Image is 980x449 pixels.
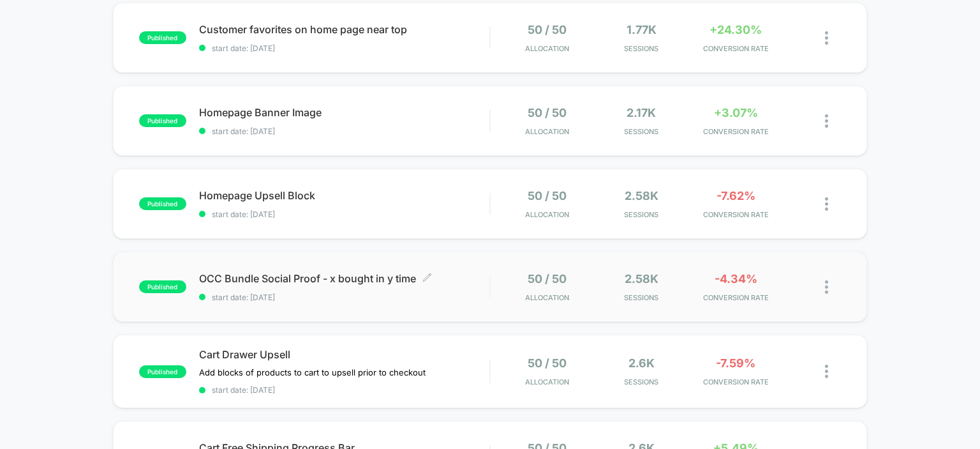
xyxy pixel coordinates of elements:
[692,127,780,136] span: CONVERSION RATE
[825,197,828,211] img: close
[825,31,828,45] img: close
[199,43,490,53] span: start date: [DATE]
[139,197,186,210] span: published
[528,356,567,370] span: 50 / 50
[525,44,569,53] span: Allocation
[199,23,490,36] span: Customer favorites on home page near top
[528,272,567,285] span: 50 / 50
[627,106,656,119] span: 2.17k
[825,114,828,128] img: close
[825,365,828,378] img: close
[525,210,569,219] span: Allocation
[625,189,658,202] span: 2.58k
[625,272,658,285] span: 2.58k
[692,377,780,386] span: CONVERSION RATE
[716,356,755,370] span: -7.59%
[139,31,186,44] span: published
[139,114,186,127] span: published
[528,106,567,119] span: 50 / 50
[199,189,490,202] span: Homepage Upsell Block
[199,209,490,219] span: start date: [DATE]
[199,126,490,136] span: start date: [DATE]
[627,23,657,36] span: 1.77k
[692,293,780,302] span: CONVERSION RATE
[716,189,755,202] span: -7.62%
[528,23,567,36] span: 50 / 50
[199,367,426,377] span: Add blocks of products to cart to upsell prior to checkout
[528,189,567,202] span: 50 / 50
[525,293,569,302] span: Allocation
[597,293,685,302] span: Sessions
[525,377,569,386] span: Allocation
[597,44,685,53] span: Sessions
[692,210,780,219] span: CONVERSION RATE
[139,365,186,378] span: published
[525,127,569,136] span: Allocation
[597,127,685,136] span: Sessions
[199,385,490,395] span: start date: [DATE]
[199,272,490,285] span: OCC Bundle Social Proof - x bought in y time
[715,272,757,285] span: -4.34%
[597,210,685,219] span: Sessions
[628,356,655,370] span: 2.6k
[199,348,490,361] span: Cart Drawer Upsell
[714,106,758,119] span: +3.07%
[692,44,780,53] span: CONVERSION RATE
[709,23,762,36] span: +24.30%
[199,293,490,302] span: start date: [DATE]
[597,377,685,386] span: Sessions
[199,106,490,119] span: Homepage Banner Image
[139,280,186,293] span: published
[825,280,828,294] img: close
